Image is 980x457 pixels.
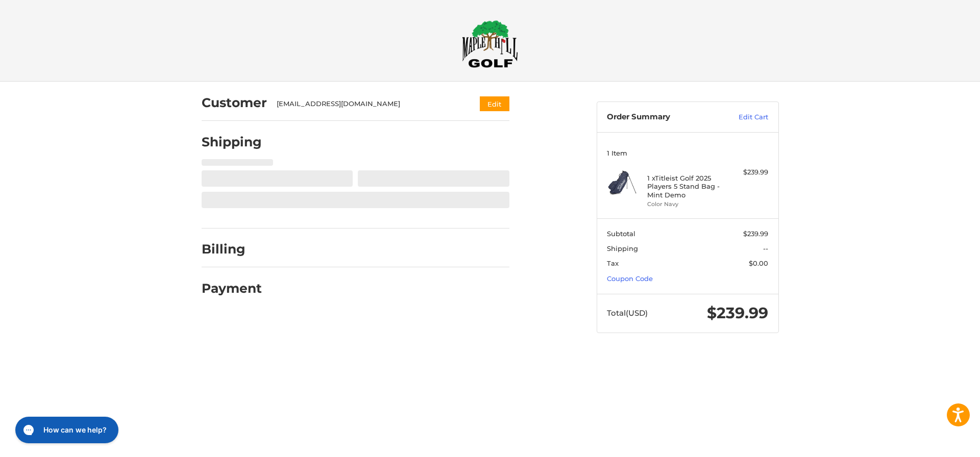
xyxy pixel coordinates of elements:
h2: Billing [202,241,261,257]
h3: 1 Item [607,149,768,157]
div: $239.99 [728,167,768,177]
button: Edit [480,96,509,111]
div: [EMAIL_ADDRESS][DOMAIN_NAME] [277,99,460,109]
span: Subtotal [607,230,635,238]
span: Total (USD) [607,308,648,318]
h3: Order Summary [607,112,717,122]
a: Coupon Code [607,274,653,283]
h2: Payment [202,281,262,296]
span: $239.99 [707,303,768,322]
h2: Shipping [202,134,262,150]
h4: 1 x Titleist Golf 2025 Players 5 Stand Bag - Mint Demo [647,174,725,199]
h2: Customer [202,95,267,111]
span: $0.00 [749,259,768,267]
span: Shipping [607,244,638,252]
img: Maple Hill Golf [462,20,518,68]
span: Tax [607,259,619,267]
span: -- [763,244,768,252]
li: Color Navy [647,200,725,209]
span: $239.99 [743,230,768,238]
iframe: Gorgias live chat messenger [10,413,121,447]
a: Edit Cart [717,112,768,122]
